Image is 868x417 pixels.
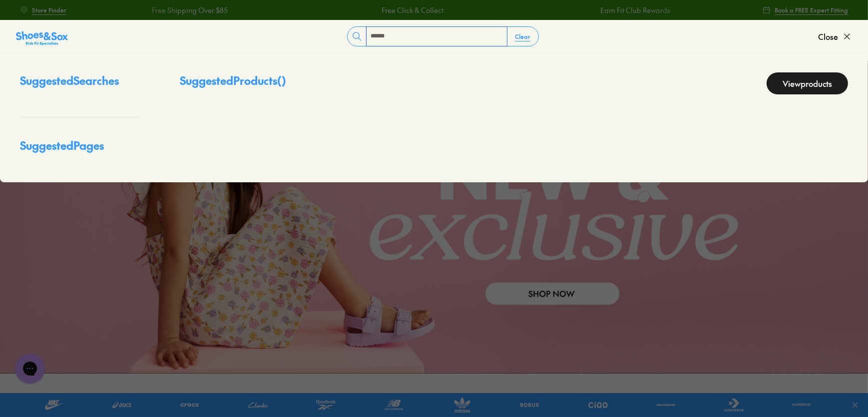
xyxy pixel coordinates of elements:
button: Clear [507,27,538,45]
p: Suggested Pages [20,137,140,162]
p: Suggested Searches [20,72,140,97]
a: Store Finder [20,1,66,19]
iframe: Gorgias live chat messenger [10,350,50,387]
span: Store Finder [32,5,66,14]
span: ( ) [277,73,286,88]
a: Free Shipping Over $85 [146,5,222,15]
p: Suggested Products [180,72,286,94]
button: Close [818,25,852,47]
a: Book a FREE Expert Fitting [763,1,848,19]
a: Earn Fit Club Rewards [595,5,665,15]
img: SNS_Logo_Responsive.svg [16,30,68,46]
span: Book a FREE Expert Fitting [775,5,848,14]
span: Close [818,30,838,42]
a: Free Click & Collect [376,5,438,15]
a: Viewproducts [767,72,848,94]
a: Shoes &amp; Sox [16,28,68,44]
